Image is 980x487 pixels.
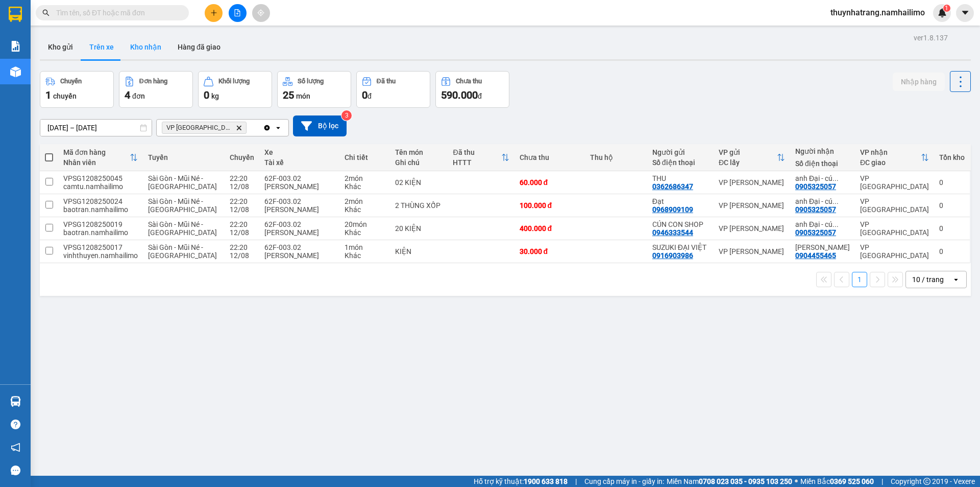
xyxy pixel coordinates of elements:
span: đ [367,92,372,100]
span: 590.000 [441,89,478,101]
div: 400.000 đ [520,224,580,233]
div: 0905325057 [795,182,836,191]
div: 20 KIỆN [395,224,443,233]
div: VP nhận [860,148,921,156]
div: VP [PERSON_NAME] [719,247,785,256]
span: plus [210,9,217,16]
div: 20 món [345,220,385,228]
span: Nhận: [119,10,144,20]
span: Sài Gòn - Mũi Né - [GEOGRAPHIC_DATA] [148,174,217,191]
div: KIỆN [395,247,443,256]
img: icon-new-feature [938,8,947,17]
div: Đã thu [453,148,501,156]
div: Chưa thu [520,153,580,161]
div: 0904455465 [9,45,112,60]
button: Đơn hàng4đơn [119,71,193,108]
span: file-add [234,9,241,16]
div: 0905325057 [795,205,836,214]
div: Chuyến [230,153,254,161]
div: 0 [939,178,965,187]
div: CHỊ TUYỀN PT [119,33,202,45]
div: 0916903986 [652,251,693,260]
button: caret-down [956,4,974,22]
span: | [575,476,577,487]
span: notification [11,443,20,452]
div: 02 KIỆN [395,178,443,187]
div: HTTT [453,158,501,167]
div: Xe [264,148,334,156]
div: baotran.namhailimo [63,228,138,237]
button: Khối lượng0kg [198,71,272,108]
span: đơn [132,92,145,100]
button: Chuyến1chuyến [40,71,114,108]
input: Selected VP Nha Trang. [249,123,250,133]
span: thuynhatrang.namhailimo [822,6,933,19]
span: kg [211,92,219,100]
th: Toggle SortBy [448,144,514,171]
img: solution-icon [10,41,21,52]
div: Tài xế [264,158,334,167]
div: baotran.namhailimo [63,205,138,214]
button: Kho gửi [40,35,81,59]
span: VP Nha Trang, close by backspace [162,122,247,134]
div: 22:20 [230,220,254,228]
img: logo-vxr [9,7,22,22]
div: Tồn kho [939,153,965,161]
div: Đạt [652,197,708,205]
div: 62F-003.02 [264,220,334,228]
span: 4 [125,89,130,101]
div: VP [GEOGRAPHIC_DATA] [860,220,929,237]
button: Trên xe [81,35,122,59]
span: Gửi: [9,10,24,20]
div: 100.000 đ [520,201,580,210]
div: Số lượng [298,78,324,85]
span: question-circle [11,420,20,429]
button: Số lượng25món [277,71,351,108]
div: 0362686347 [652,182,693,191]
div: 22:20 [230,174,254,182]
div: VP [GEOGRAPHIC_DATA] [860,197,929,214]
div: VP [GEOGRAPHIC_DATA] [860,243,929,260]
div: Tuyến [148,153,219,161]
th: Toggle SortBy [714,144,790,171]
button: file-add [229,4,247,22]
span: message [11,466,20,475]
div: VPSG1208250045 [63,174,138,182]
div: 0 [939,201,965,210]
span: Sài Gòn - Mũi Né - [GEOGRAPHIC_DATA] [148,220,217,237]
img: warehouse-icon [10,66,21,77]
span: Miền Nam [667,476,792,487]
sup: 1 [943,5,950,12]
div: anh Đại - cún con [795,220,850,228]
span: ... [832,174,839,182]
div: ver 1.8.137 [914,32,948,43]
div: 0909809183 [119,45,202,60]
div: VP [GEOGRAPHIC_DATA] [9,9,112,33]
span: 1 [45,89,51,101]
div: 12/08 [230,228,254,237]
div: 0 [939,224,965,233]
button: Hàng đã giao [169,35,229,59]
div: VPSG1208250024 [63,197,138,205]
div: anh Đại - cún con [795,197,850,205]
div: ĐC lấy [719,158,777,167]
div: [PERSON_NAME] [264,228,334,237]
span: ⚪️ [795,479,798,483]
div: 2 món [345,174,385,182]
div: 62F-003.02 [264,243,334,251]
div: Mã đơn hàng [63,148,130,156]
div: anh Đại - cún con [795,174,850,182]
button: Chưa thu590.000đ [435,71,509,108]
div: VPSG1208250017 [63,243,138,251]
th: Toggle SortBy [58,144,143,171]
div: VP [PERSON_NAME] [719,224,785,233]
div: Chi tiết [345,153,385,161]
div: THU [652,174,708,182]
svg: open [952,275,960,284]
button: Kho nhận [122,35,169,59]
span: ... [832,220,839,228]
div: Nhân viên [63,158,130,167]
span: Miền Bắc [800,476,874,487]
div: VPSG1208250019 [63,220,138,228]
strong: 0708 023 035 - 0935 103 250 [699,477,792,485]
